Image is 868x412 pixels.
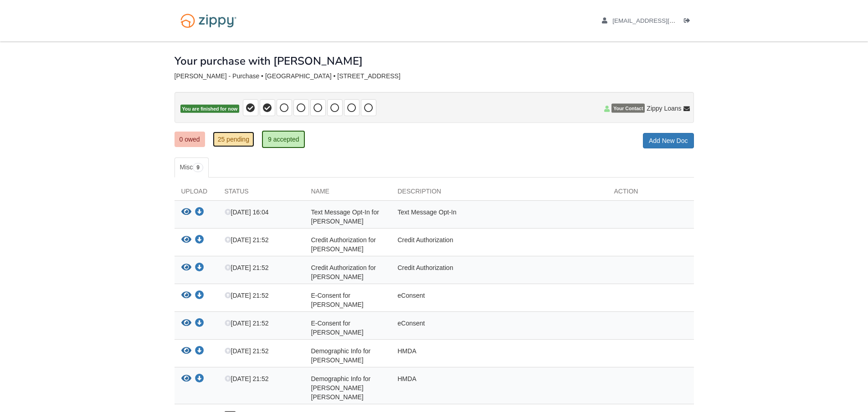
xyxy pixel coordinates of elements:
span: Text Message Opt-In for [PERSON_NAME] [311,209,379,225]
button: View Demographic Info for Damien micheal Clemans [181,374,191,384]
div: eConsent [391,291,607,309]
a: Download Demographic Info for Damien micheal Clemans [195,376,204,383]
a: Log out [684,17,694,26]
div: Credit Authorization [391,235,607,254]
div: Credit Authorization [391,263,607,281]
span: [DATE] 21:52 [225,292,269,299]
button: View E-Consent for scott clemans [181,291,191,300]
span: E-Consent for [PERSON_NAME] [311,320,364,336]
span: You are finished for now [180,105,240,113]
div: [PERSON_NAME] - Purchase • [GEOGRAPHIC_DATA] • [STREET_ADDRESS] [175,72,694,80]
a: Download Credit Authorization for Damien Clemans [195,264,204,272]
a: 0 owed [175,132,205,147]
a: 9 accepted [262,131,305,148]
span: [DATE] 21:52 [225,347,269,355]
span: Demographic Info for [PERSON_NAME] [PERSON_NAME] [311,375,371,401]
img: Logo [175,9,242,32]
div: Name [304,187,391,200]
h1: Your purchase with [PERSON_NAME] [175,55,363,67]
span: [DATE] 21:52 [225,375,269,382]
span: Credit Authorization for [PERSON_NAME] [311,264,376,280]
div: Description [391,187,607,200]
div: Upload [175,187,218,200]
div: Status [218,187,304,200]
span: [DATE] 21:52 [225,264,269,271]
div: Action [607,187,694,200]
span: E-Consent for [PERSON_NAME] [311,292,364,308]
a: Download E-Consent for scott clemans [195,292,204,300]
span: [DATE] 16:04 [225,209,269,216]
span: Demographic Info for [PERSON_NAME] [311,347,371,364]
a: Download Credit Authorization for scott clemans [195,237,204,244]
div: HMDA [391,374,607,402]
a: edit profile [602,17,717,26]
button: View E-Consent for Damien Clemans [181,319,191,328]
span: [DATE] 21:52 [225,320,269,327]
a: Misc [175,158,209,178]
button: View Credit Authorization for Damien Clemans [181,263,191,273]
span: [DATE] 21:52 [225,236,269,244]
a: Download E-Consent for Damien Clemans [195,320,204,327]
div: eConsent [391,319,607,337]
div: Text Message Opt-In [391,208,607,226]
a: Download Demographic Info for scott clemans [195,348,204,355]
a: Add New Doc [643,133,694,148]
button: View Text Message Opt-In for scott clemans [181,208,191,217]
span: dcleman86@gmail.com [612,17,717,24]
a: Download Text Message Opt-In for scott clemans [195,209,204,216]
span: Credit Authorization for [PERSON_NAME] [311,236,376,253]
span: Your Contact [611,104,645,113]
div: HMDA [391,346,607,365]
button: View Demographic Info for scott clemans [181,346,191,356]
span: Zippy Loans [647,104,681,113]
button: View Credit Authorization for scott clemans [181,235,191,245]
span: 9 [193,163,203,172]
a: 25 pending [213,132,254,147]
